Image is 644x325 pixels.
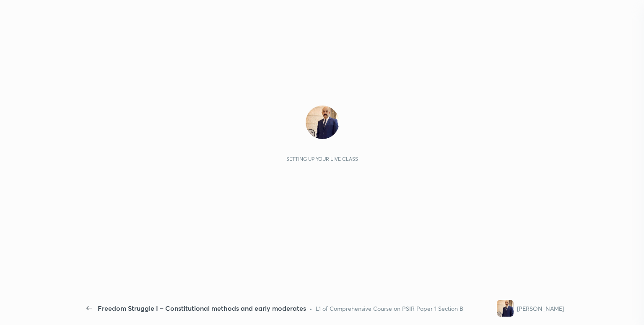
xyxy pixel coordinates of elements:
div: [PERSON_NAME] [517,304,564,313]
div: • [309,304,312,313]
img: 5861a47a71f9447d96050a15b4452549.jpg [306,106,339,139]
div: Setting up your live class [286,156,358,162]
div: L1 of Comprehensive Course on PSIR Paper 1 Section B [316,304,463,313]
img: 5861a47a71f9447d96050a15b4452549.jpg [497,300,514,317]
div: Freedom Struggle I – Constitutional methods and early moderates [98,303,306,313]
